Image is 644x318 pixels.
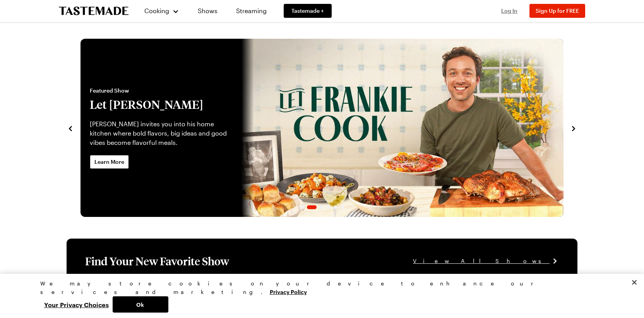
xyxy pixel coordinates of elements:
button: Cooking [144,2,179,20]
a: Learn More [90,155,129,169]
button: Your Privacy Choices [40,296,113,313]
span: Go to slide 1 [300,205,304,209]
button: Sign Up for FREE [529,4,585,18]
button: Close [626,274,643,291]
span: Go to slide 2 [307,205,317,209]
span: Cooking [144,7,169,14]
span: Go to slide 6 [341,205,344,209]
span: Sign Up for FREE [536,7,579,14]
button: navigate to next item [570,123,577,132]
a: More information about your privacy, opens in a new tab [270,288,307,295]
a: To Tastemade Home Page [59,7,128,15]
button: Log In [494,7,525,15]
p: [PERSON_NAME] invites you into his home kitchen where bold flavors, big ideas and good vibes beco... [90,119,232,147]
span: View All Shows [413,257,550,265]
span: Featured Show [90,87,232,95]
span: Learn More [94,158,124,166]
a: View All Shows [413,257,559,265]
span: Go to slide 4 [327,205,331,209]
div: Privacy [40,279,598,313]
span: Go to slide 3 [320,205,324,209]
button: navigate to previous item [67,123,74,132]
span: Go to slide 5 [334,205,337,209]
div: 2 / 6 [80,39,563,217]
h2: Let [PERSON_NAME] [90,98,232,112]
span: Tastemade + [291,7,324,15]
span: Log In [501,7,517,14]
a: Tastemade + [284,4,332,18]
button: Ok [113,296,168,313]
h1: Find Your New Favorite Show [85,254,229,268]
div: We may store cookies on your device to enhance our services and marketing. [40,279,598,296]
